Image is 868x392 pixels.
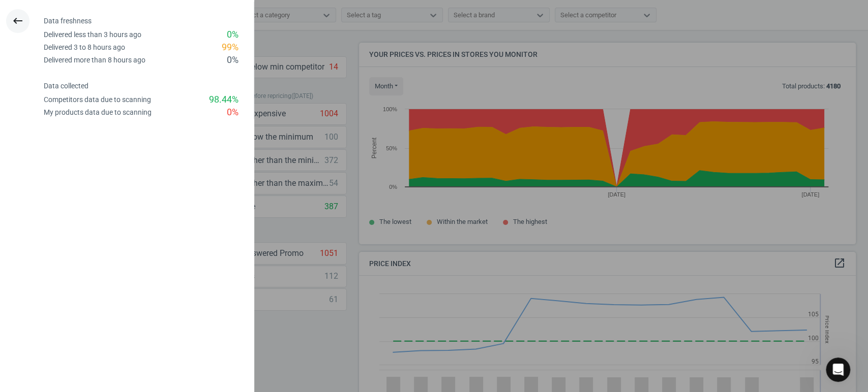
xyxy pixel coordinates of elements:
[222,41,238,54] div: 99 %
[209,93,238,106] div: 98.44 %
[227,54,238,67] div: 0 %
[44,30,141,40] div: Delivered less than 3 hours ago
[227,106,238,119] div: 0 %
[44,95,151,105] div: Competitors data due to scanning
[826,357,850,382] iframe: Intercom live chat
[44,17,254,25] h4: Data freshness
[6,9,29,33] button: keyboard_backspace
[44,108,152,117] div: My products data due to scanning
[227,28,238,41] div: 0 %
[12,15,24,27] i: keyboard_backspace
[44,55,145,65] div: Delivered more than 8 hours ago
[44,43,125,52] div: Delivered 3 to 8 hours ago
[44,82,254,90] h4: Data collected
